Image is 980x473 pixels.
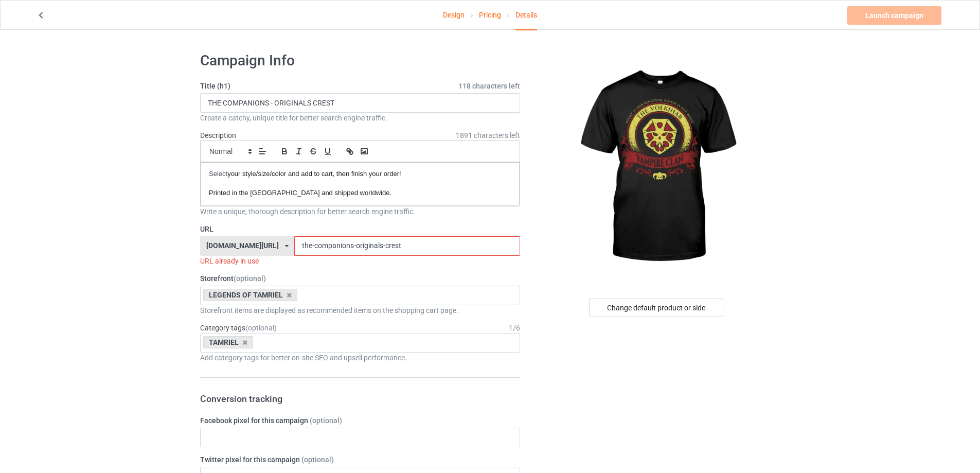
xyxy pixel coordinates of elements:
span: (optional) [310,416,342,425]
label: Twitter pixel for this campaign [200,454,520,465]
div: Change default product or side [589,299,723,317]
span: (optional) [234,274,266,283]
div: [DOMAIN_NAME][URL] [206,242,279,249]
span: (optional) [301,456,334,464]
p: Select [209,169,511,179]
div: Details [515,1,537,30]
div: 1 / 6 [509,323,520,333]
label: Description [200,131,236,139]
h3: Conversion tracking [200,393,520,405]
div: TAMRIEL [203,336,253,348]
div: LEGENDS OF TAMRIEL [203,289,297,301]
div: Create a catchy, unique title for better search engine traffic. [200,113,520,123]
a: Pricing [479,1,501,29]
label: Title (h1) [200,81,520,91]
h1: Campaign Info [200,51,520,70]
label: Storefront [200,273,520,284]
span: 1891 characters left [456,130,520,141]
span: your style/size/color and add to cart, then finish your order! [227,170,401,178]
span: Printed in the [GEOGRAPHIC_DATA] and shipped worldwide. [209,189,391,197]
span: 118 characters left [458,81,520,91]
span: (optional) [245,324,277,332]
label: Facebook pixel for this campaign [200,415,520,426]
div: Add category tags for better on-site SEO and upsell performance. [200,353,520,363]
label: URL [200,224,520,234]
a: Design [443,1,465,29]
div: URL already in use [200,256,520,266]
label: Category tags [200,323,277,333]
div: Write a unique, thorough description for better search engine traffic. [200,206,520,217]
div: Storefront items are displayed as recommended items on the shopping cart page. [200,305,520,316]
